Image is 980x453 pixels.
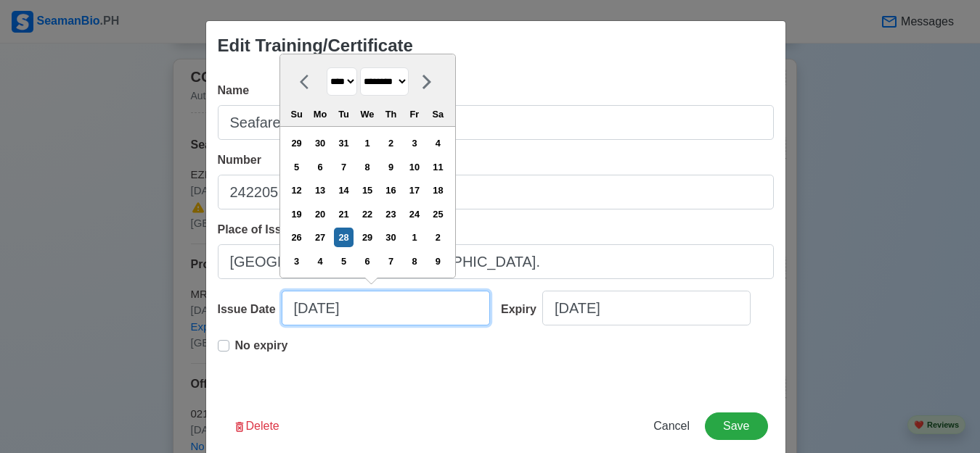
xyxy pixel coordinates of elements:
div: Choose Wednesday, November 8th, 2023 [357,157,377,177]
div: Su [287,104,306,124]
div: Choose Friday, December 1st, 2023 [404,228,424,247]
span: Place of Issue [218,223,295,236]
p: No expiry [235,337,288,354]
div: Choose Tuesday, November 14th, 2023 [334,180,354,200]
span: Name [218,84,250,96]
div: Choose Wednesday, November 22nd, 2023 [357,204,377,224]
div: Issue Date [218,301,282,318]
input: Ex: Cebu City [218,244,774,279]
button: Delete [224,412,289,440]
span: Number [218,154,261,166]
span: Cancel [653,420,690,432]
div: Choose Friday, November 3rd, 2023 [404,133,424,153]
div: Choose Saturday, November 11th, 2023 [428,157,448,177]
div: Choose Saturday, December 9th, 2023 [428,252,448,271]
div: Choose Wednesday, December 6th, 2023 [357,252,377,271]
div: Choose Monday, November 20th, 2023 [310,204,330,224]
div: Choose Saturday, November 4th, 2023 [428,133,448,153]
input: Ex: COP1234567890W or NA [218,175,774,209]
div: Choose Wednesday, November 1st, 2023 [357,133,377,153]
div: Choose Tuesday, December 5th, 2023 [334,252,354,271]
div: Choose Saturday, December 2nd, 2023 [428,228,448,247]
div: Expiry [501,301,542,318]
div: Choose Tuesday, November 7th, 2023 [334,157,354,177]
div: Choose Wednesday, November 15th, 2023 [357,180,377,200]
button: Cancel [644,412,699,440]
div: Choose Friday, November 17th, 2023 [404,180,424,200]
div: Choose Sunday, November 19th, 2023 [287,204,306,224]
div: Fr [404,104,424,124]
div: Choose Tuesday, November 21st, 2023 [334,204,354,224]
div: Choose Monday, November 6th, 2023 [310,157,330,177]
div: We [357,104,377,124]
div: Choose Tuesday, October 31st, 2023 [334,133,354,153]
div: Mo [310,104,330,124]
div: Choose Sunday, December 3rd, 2023 [287,252,306,271]
div: Th [381,104,401,124]
div: Choose Sunday, October 29th, 2023 [287,133,306,153]
div: Choose Monday, October 30th, 2023 [310,133,330,153]
div: Choose Wednesday, November 29th, 2023 [357,228,377,247]
div: Choose Thursday, November 30th, 2023 [381,228,401,247]
div: Choose Sunday, November 26th, 2023 [287,228,306,247]
div: Choose Monday, November 13th, 2023 [310,180,330,200]
div: Choose Friday, December 8th, 2023 [404,252,424,271]
div: Choose Saturday, November 18th, 2023 [428,180,448,200]
div: Choose Monday, December 4th, 2023 [310,252,330,271]
div: Tu [334,104,354,124]
div: Choose Thursday, November 16th, 2023 [381,180,401,200]
div: Choose Thursday, December 7th, 2023 [381,252,401,271]
div: Sa [428,104,448,124]
div: Choose Thursday, November 23rd, 2023 [381,204,401,224]
div: Choose Thursday, November 9th, 2023 [381,157,401,177]
div: Choose Saturday, November 25th, 2023 [428,204,448,224]
div: Choose Sunday, November 5th, 2023 [287,157,306,177]
button: Save [705,412,767,440]
div: Edit Training/Certificate [218,33,413,59]
div: month 2023-11 [285,132,450,273]
div: Choose Tuesday, November 28th, 2023 [334,228,354,247]
div: Choose Sunday, November 12th, 2023 [287,180,306,200]
div: Choose Friday, November 10th, 2023 [404,157,424,177]
div: Choose Friday, November 24th, 2023 [404,204,424,224]
div: Choose Monday, November 27th, 2023 [310,228,330,247]
input: Ex: COP Medical First Aid (VI/4) [218,105,774,140]
div: Choose Thursday, November 2nd, 2023 [381,133,401,153]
